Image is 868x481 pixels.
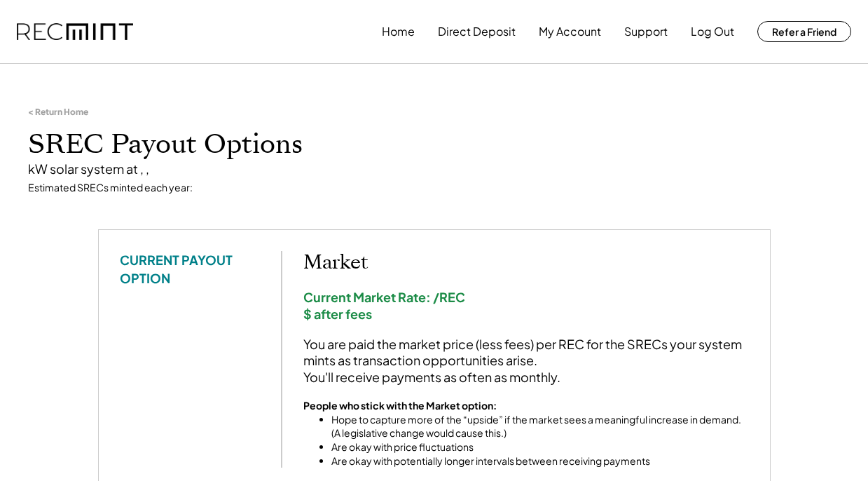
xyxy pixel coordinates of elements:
[331,440,749,454] li: Are okay with price fluctuations
[303,336,749,385] div: You are paid the market price (less fees) per REC for the SRECs your system mints as transaction ...
[17,23,133,41] img: recmint-logotype%403x.png
[382,18,415,46] button: Home
[28,181,841,195] div: Estimated SRECs minted each year:
[303,251,749,275] h2: Market
[539,18,601,46] button: My Account
[624,18,668,46] button: Support
[303,399,497,412] strong: People who stick with the Market option:
[120,251,260,286] div: CURRENT PAYOUT OPTION
[331,454,749,468] li: Are okay with potentially longer intervals between receiving payments
[28,107,88,118] div: < Return Home
[303,289,749,322] div: Current Market Rate: /REC $ after fees
[28,161,841,177] div: kW solar system at , ,
[438,18,516,46] button: Direct Deposit
[331,413,749,440] li: Hope to capture more of the “upside” if the market sees a meaningful increase in demand. (A legis...
[28,128,841,161] h1: SREC Payout Options
[757,21,851,42] button: Refer a Friend
[691,18,734,46] button: Log Out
